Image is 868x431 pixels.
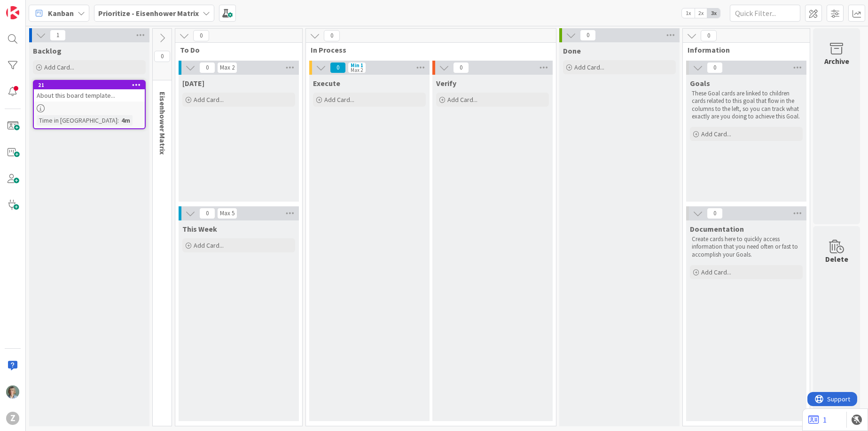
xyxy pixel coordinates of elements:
div: Z [6,412,19,425]
div: Max 5 [220,211,235,216]
div: 21About this board template... [34,81,145,102]
span: Add Card... [701,130,731,138]
span: Add Card... [574,63,604,71]
div: Min 1 [351,63,363,68]
span: Execute [313,78,340,88]
span: Add Card... [701,268,731,276]
span: Add Card... [194,241,224,250]
span: Documentation [690,224,744,234]
span: 0 [324,30,340,41]
span: 1x [682,8,695,18]
span: Information [688,45,798,55]
span: Add Card... [447,95,477,104]
div: About this board template... [34,89,145,102]
span: 0 [580,30,596,41]
div: Max 2 [351,68,363,72]
span: Add Card... [194,95,224,104]
span: 2x [695,8,707,18]
b: Prioritize - Eisenhower Matrix [98,8,199,18]
span: : [117,115,119,125]
span: 0 [707,208,723,219]
span: Backlog [33,46,62,55]
div: Max 2 [220,65,235,70]
img: ZL [6,385,19,399]
a: 1 [808,414,827,425]
span: 0 [707,62,723,73]
span: This Week [182,224,217,234]
span: In Process [311,45,544,55]
p: These Goal cards are linked to children cards related to this goal that flow in the columns to th... [692,90,801,120]
span: Eisenhower Matrix [158,92,167,155]
span: Done [563,46,581,55]
span: Add Card... [324,95,354,104]
a: 21About this board template...Time in [GEOGRAPHIC_DATA]:4m [33,80,146,129]
div: 21 [34,81,145,89]
span: To Do [180,45,290,55]
span: 0 [701,30,717,41]
span: 0 [453,62,469,73]
img: Visit kanbanzone.com [6,6,19,19]
input: Quick Filter... [730,5,800,22]
div: Archive [824,55,849,67]
span: 3x [707,8,720,18]
span: 0 [199,208,215,219]
span: Verify [436,78,456,88]
div: Time in [GEOGRAPHIC_DATA] [37,115,117,125]
span: Goals [690,78,710,88]
div: 4m [119,115,133,125]
div: 21 [38,82,145,88]
span: 0 [154,51,170,62]
span: 1 [50,30,66,41]
p: Create cards here to quickly access information that you need often or fast to accomplish your Go... [692,235,801,259]
span: 0 [199,62,215,73]
span: Support [20,1,43,13]
div: Delete [825,253,848,265]
span: Today [182,78,204,88]
span: Kanban [48,8,74,19]
span: Add Card... [44,63,74,71]
span: 0 [193,30,209,41]
span: 0 [330,62,346,73]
